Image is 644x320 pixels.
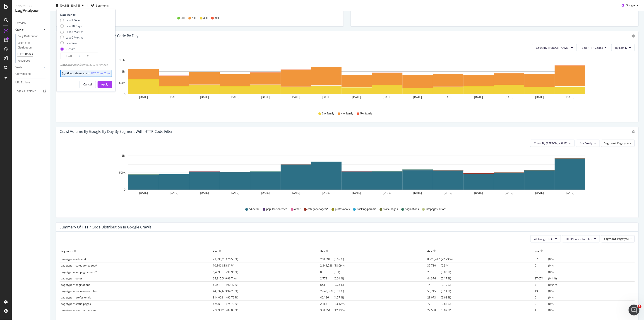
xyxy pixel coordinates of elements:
[213,308,226,312] span: 2,369,228
[15,89,47,94] a: Logfiles Explorer
[213,257,226,261] span: 29,398,257
[61,270,97,274] span: pagetype = infopages-auto/*
[15,80,47,85] a: URL Explorer
[428,247,432,255] div: 4xx
[428,296,441,299] span: 23,073
[231,96,239,99] text: [DATE]
[320,296,344,299] span: (4.57 %)
[535,289,548,293] span: 130
[505,96,513,99] text: [DATE]
[580,141,592,145] span: 4xx family
[322,112,334,116] span: 3xx family
[383,96,392,99] text: [DATE]
[60,18,83,22] div: Last 7 Days
[535,283,558,287] span: (0.04 %)
[60,129,173,134] div: Crawl Volume by google by Day by Segment with HTTP Code Filter
[54,2,85,9] button: [DATE] - [DATE]
[320,270,334,274] span: 0
[320,302,346,306] span: (23.42 %)
[320,308,334,312] span: 330,351
[582,46,603,50] span: Bad HTTP Codes
[60,55,631,107] svg: A chart.
[320,283,334,287] span: 653
[215,16,219,20] span: 5xx
[60,41,83,45] div: Last Year
[536,46,569,50] span: Count By Day
[15,4,46,8] div: Analytics
[200,191,209,194] text: [DATE]
[320,308,346,312] span: (12.13 %)
[213,264,234,267] span: (81 %)
[505,191,513,194] text: [DATE]
[357,207,376,211] span: tracking-params
[15,27,24,32] div: Crawls
[292,191,300,194] text: [DATE]
[17,52,33,57] div: HTTP Codes
[61,247,73,255] div: Segment
[61,308,96,312] span: pagetype = tracking-params
[61,264,98,267] span: pagetype = category-pages/*
[17,34,38,39] div: Daily Distribution
[428,257,453,261] span: (22.73 %)
[60,24,83,28] div: Last 28 Days
[213,276,226,280] span: 24,815,549
[60,150,631,203] svg: A chart.
[17,41,47,50] a: Segments Distribution
[428,276,451,280] span: (0.17 %)
[66,24,82,28] div: Last 28 Days
[474,191,483,194] text: [DATE]
[213,289,238,293] span: (94.28 %)
[170,191,178,194] text: [DATE]
[119,59,125,62] text: 1.5M
[96,3,109,7] span: Segments
[213,270,238,274] span: (99.96 %)
[604,141,616,145] span: Segment
[611,44,635,51] button: By Family
[15,72,31,76] div: Conversions
[413,96,422,99] text: [DATE]
[629,305,639,315] iframe: Intercom live chat
[213,289,226,293] span: 44,532,653
[360,112,372,116] span: 5xx family
[322,96,331,99] text: [DATE]
[203,16,208,20] span: 3xx
[17,58,30,63] div: Resources
[615,46,627,50] span: By Family
[566,237,592,241] span: HTTP Codes Families
[15,65,22,70] div: Visits
[17,34,47,39] a: Daily Distribution
[79,81,96,88] button: Cancel
[428,296,451,299] span: (2.63 %)
[15,72,47,76] a: Conversions
[532,44,577,51] button: Count By [PERSON_NAME]
[638,305,642,308] span: 1
[124,188,125,192] text: 0
[66,18,80,22] div: Last 7 Days
[213,264,226,267] span: 10,146,888
[61,257,87,261] span: pagetype = ad-detail
[101,82,108,86] div: Apply
[335,207,350,211] span: profesionals
[535,276,557,280] span: (0.1 %)
[61,276,82,280] span: pagetype = other
[535,247,539,255] div: 5xx
[294,207,300,211] span: other
[15,27,42,32] a: Crawls
[353,96,361,99] text: [DATE]
[60,13,111,17] div: Date Range
[428,302,451,306] span: (0.83 %)
[632,130,635,133] div: gear
[535,283,548,287] span: 3
[428,270,441,274] span: 2
[292,96,300,99] text: [DATE]
[320,257,344,261] span: (0.67 %)
[62,71,111,75] div: All our dates are in
[535,302,548,306] span: 0
[66,47,75,51] div: Custom
[535,257,555,261] span: (0 %)
[122,154,125,158] text: 1M
[428,264,441,267] span: 37,780
[89,2,111,9] button: Segments
[61,302,91,306] span: pagetype = static-pages
[80,53,98,59] input: End Date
